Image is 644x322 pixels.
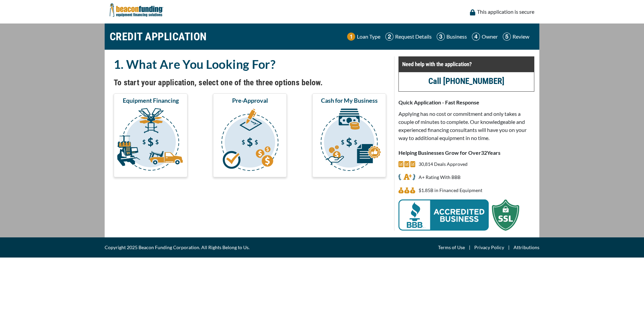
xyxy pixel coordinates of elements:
p: Request Details [395,33,432,41]
span: Copyright 2025 Beacon Funding Corporation. All Rights Belong to Us. [105,243,250,251]
a: Terms of Use [438,243,465,251]
p: Quick Application - Fast Response [398,98,534,106]
h1: CREDIT APPLICATION [110,27,207,46]
a: Call [PHONE_NUMBER] [428,76,504,86]
img: Step 5 [503,33,511,41]
span: Equipment Financing [123,96,179,104]
p: Business [446,33,467,41]
span: | [465,243,474,251]
img: Step 3 [437,33,445,41]
span: Cash for My Business [321,96,378,104]
button: Equipment Financing [114,93,187,177]
p: A+ Rating With BBB [419,173,461,181]
p: Need help with the application? [402,60,531,68]
p: Applying has no cost or commitment and only takes a couple of minutes to complete. Our knowledgea... [398,110,534,142]
p: Loan Type [357,33,380,41]
img: Cash for My Business [314,107,385,174]
a: Attributions [514,243,539,251]
span: Pre-Approval [232,96,268,104]
span: 32 [481,149,487,156]
img: BBB Acredited Business and SSL Protection [398,199,519,231]
p: 30,814 Deals Approved [419,160,468,168]
img: Step 4 [472,33,480,41]
p: $1,846,793,700 in Financed Equipment [419,186,482,194]
img: Pre-Approval [214,107,285,174]
img: lock icon to convery security [470,9,475,15]
button: Cash for My Business [312,93,386,177]
img: Equipment Financing [115,107,186,174]
span: | [504,243,514,251]
img: Step 1 [347,33,355,41]
p: This application is secure [477,8,534,16]
h4: To start your application, select one of the three options below. [114,77,386,88]
h2: 1. What Are You Looking For? [114,56,386,72]
button: Pre-Approval [213,93,287,177]
p: Helping Businesses Grow for Over Years [398,149,534,157]
p: Review [513,33,529,41]
a: Privacy Policy [474,243,504,251]
img: Step 2 [385,33,393,41]
p: Owner [482,33,498,41]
